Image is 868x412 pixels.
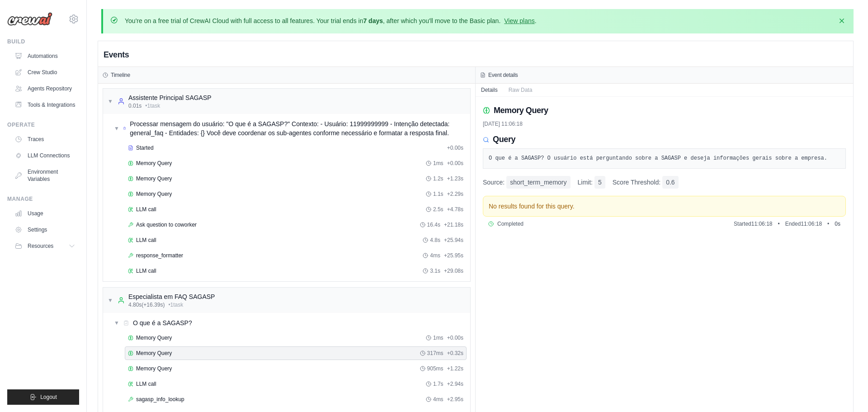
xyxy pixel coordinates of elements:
[488,71,518,79] h3: Event details
[494,104,548,117] h2: Memory Query
[168,301,183,308] span: • 1 task
[11,223,79,237] a: Settings
[476,84,503,96] button: Details
[504,17,534,24] a: View plans
[662,176,678,189] span: 0.6
[447,190,463,198] span: + 2.29s
[594,176,605,189] span: 5
[114,319,119,327] span: ▼
[433,190,443,198] span: 1.1s
[778,220,779,227] span: •
[444,237,463,244] span: + 25.94s
[433,380,443,388] span: 1.7s
[136,267,156,275] span: LLM call
[433,206,443,213] span: 2.5s
[503,84,538,96] button: Raw Data
[506,176,570,189] span: short_term_memory
[136,365,172,372] span: Memory Query
[835,220,840,227] span: 0 s
[578,178,593,187] span: Limit:
[133,318,192,327] span: O que é a SAGASP?
[489,154,840,163] pre: O que é a SAGASP? O usuário está perguntando sobre a SAGASP e deseja informações gerais sobre a e...
[427,365,443,372] span: 905ms
[128,292,215,301] div: Especialista em FAQ SAGASP
[433,175,443,182] span: 1.2s
[447,365,463,372] span: + 1.22s
[136,380,156,388] span: LLM call
[11,165,79,186] a: Environment Variables
[613,178,660,187] span: Score Threshold:
[483,178,505,187] span: Source:
[823,369,868,412] div: Widget de chat
[785,220,822,227] span: Ended 11:06:18
[447,350,463,357] span: + 0.32s
[489,202,840,211] div: No results found for this query.
[447,206,463,213] span: + 4.78s
[433,334,443,341] span: 1ms
[145,102,160,109] span: • 1 task
[136,144,154,152] span: Started
[136,396,184,403] span: sagasp_info_lookup
[108,98,113,105] span: ▼
[7,121,79,128] div: Operate
[444,267,463,275] span: + 29.08s
[433,160,443,167] span: 1ms
[11,65,79,80] a: Crew Studio
[11,132,79,147] a: Traces
[497,220,524,227] span: Completed
[433,396,443,403] span: 4ms
[11,206,79,221] a: Usage
[447,334,463,341] span: + 0.00s
[823,369,868,412] iframe: Chat Widget
[114,125,119,132] span: ▼
[427,221,440,228] span: 16.4s
[11,148,79,163] a: LLM Connections
[136,350,172,357] span: Memory Query
[7,12,52,26] img: Logo
[447,396,463,403] span: + 2.95s
[447,160,463,167] span: + 0.00s
[28,242,53,250] span: Resources
[11,239,79,253] button: Resources
[363,17,383,24] strong: 7 days
[430,252,440,259] span: 4ms
[447,175,463,182] span: + 1.23s
[447,380,463,388] span: + 2.94s
[128,301,165,308] span: 4.80s (+16.39s)
[136,175,172,182] span: Memory Query
[128,93,212,102] div: Assistente Principal SAGASP
[827,220,829,227] span: •
[136,221,197,228] span: Ask question to coworker
[7,195,79,203] div: Manage
[136,237,156,244] span: LLM call
[111,71,130,79] h3: Timeline
[447,144,463,152] span: + 0.00s
[7,389,79,405] button: Logout
[104,48,129,61] h2: Events
[40,393,57,401] span: Logout
[136,206,156,213] span: LLM call
[130,119,467,137] span: Processar mensagem do usuário: "O que é a SAGASP?" Contexto: - Usuário: 11999999999 - Intenção de...
[734,220,772,227] span: Started 11:06:18
[493,135,515,145] h3: Query
[136,190,172,198] span: Memory Query
[11,49,79,63] a: Automations
[136,334,172,341] span: Memory Query
[430,237,440,244] span: 4.8s
[444,252,463,259] span: + 25.95s
[136,160,172,167] span: Memory Query
[136,252,183,259] span: response_formatter
[444,221,463,228] span: + 21.18s
[427,350,443,357] span: 317ms
[7,38,79,45] div: Build
[108,297,113,304] span: ▼
[128,102,142,109] span: 0.01s
[483,120,846,128] div: [DATE] 11:06:18
[430,267,440,275] span: 3.1s
[11,98,79,112] a: Tools & Integrations
[125,16,537,25] p: You're on a free trial of CrewAI Cloud with full access to all features. Your trial ends in , aft...
[11,81,79,96] a: Agents Repository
